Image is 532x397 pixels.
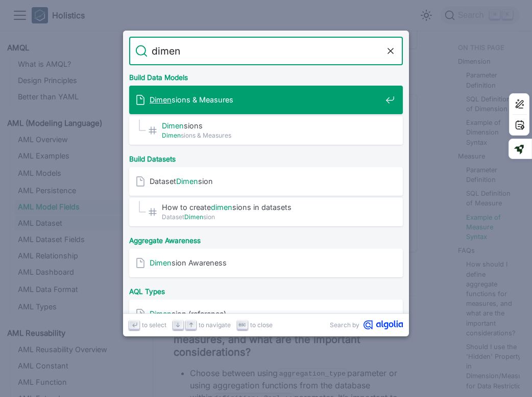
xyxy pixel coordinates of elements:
mark: Dimen [176,177,198,186]
a: Search byAlgolia [330,320,403,330]
button: Clear the query [384,45,397,57]
mark: Dimen [162,131,181,139]
svg: Algolia [364,320,403,330]
a: Dimension (reference) [129,300,403,328]
span: sions & Measures [162,130,381,140]
mark: Dimen [150,95,172,104]
a: DatasetDimension [129,167,403,196]
span: Dataset sion [150,176,381,186]
mark: Dimen [150,258,172,267]
a: How to createdimensions in datasets​DatasetDimension [129,198,403,226]
input: Search docs [148,37,384,65]
a: Dimensions​Dimensions & Measures [129,116,403,145]
span: Dataset sion [162,212,381,222]
div: AQL Types [127,279,405,300]
div: Build Data Models [127,65,405,86]
div: Aggregate Awareness [127,228,405,249]
span: to navigate [199,320,231,330]
div: Build Datasets [127,147,405,167]
span: sions​ [162,121,381,130]
mark: Dimen [162,121,184,130]
span: sion (reference) [150,309,381,319]
mark: Dimen [184,213,203,221]
span: sions & Measures [150,95,381,104]
span: How to create sions in datasets​ [162,202,381,212]
a: Dimension Awareness [129,249,403,277]
span: to close [250,320,273,330]
span: Search by [330,320,359,330]
svg: Enter key [131,321,138,329]
svg: Arrow up [187,321,195,329]
mark: Dimen [150,309,172,318]
a: Dimensions & Measures [129,86,403,114]
span: sion Awareness [150,258,381,268]
svg: Arrow down [174,321,182,329]
span: to select [142,320,166,330]
mark: dimen [211,203,232,211]
svg: Escape key [238,321,246,329]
